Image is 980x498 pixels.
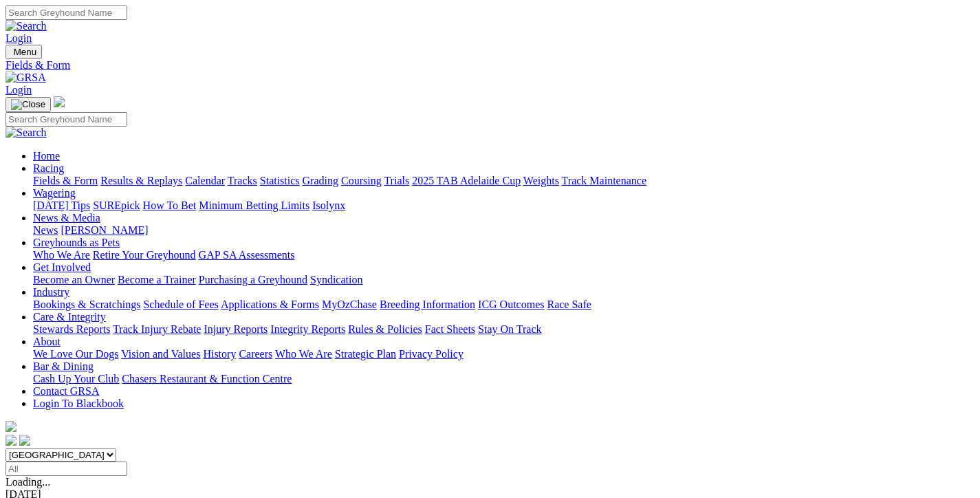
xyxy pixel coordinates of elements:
[33,348,118,360] a: We Love Our Dogs
[33,199,90,211] a: [DATE] Tips
[275,348,332,360] a: Who We Are
[143,299,218,310] a: Schedule of Fees
[100,175,182,186] a: Results & Replays
[33,274,974,286] div: Get Involved
[185,175,225,186] a: Calendar
[399,348,464,360] a: Privacy Policy
[6,462,127,476] input: Select date
[11,99,45,110] img: Close
[384,175,409,186] a: Trials
[270,323,345,335] a: Integrity Reports
[203,348,236,360] a: History
[6,112,127,127] input: Search
[113,323,201,335] a: Track Injury Rebate
[6,72,46,84] img: GRSA
[33,360,94,372] a: Bar & Dining
[478,299,544,310] a: ICG Outcomes
[380,299,475,310] a: Breeding Information
[54,96,65,107] img: logo-grsa-white.png
[33,385,99,397] a: Contact GRSA
[93,249,196,261] a: Retire Your Greyhound
[33,311,106,323] a: Care & Integrity
[93,199,140,211] a: SUREpick
[33,348,974,360] div: About
[33,373,974,385] div: Bar & Dining
[199,249,295,261] a: GAP SA Assessments
[322,299,377,310] a: MyOzChase
[6,421,17,432] img: logo-grsa-white.png
[6,435,17,446] img: facebook.svg
[33,249,974,261] div: Greyhounds as Pets
[425,323,475,335] a: Fact Sheets
[6,127,47,139] img: Search
[228,175,257,186] a: Tracks
[33,373,119,385] a: Cash Up Your Club
[562,175,646,186] a: Track Maintenance
[412,175,521,186] a: 2025 TAB Adelaide Cup
[33,199,974,212] div: Wagering
[335,348,396,360] a: Strategic Plan
[312,199,345,211] a: Isolynx
[310,274,362,285] a: Syndication
[143,199,197,211] a: How To Bet
[33,187,76,199] a: Wagering
[6,59,974,72] a: Fields & Form
[122,373,292,385] a: Chasers Restaurant & Function Centre
[6,6,127,20] input: Search
[6,20,47,32] img: Search
[33,162,64,174] a: Racing
[33,286,69,298] a: Industry
[348,323,422,335] a: Rules & Policies
[199,199,309,211] a: Minimum Betting Limits
[33,398,124,409] a: Login To Blackbook
[19,435,30,446] img: twitter.svg
[6,97,51,112] button: Toggle navigation
[33,224,58,236] a: News
[33,299,140,310] a: Bookings & Scratchings
[199,274,307,285] a: Purchasing a Greyhound
[478,323,541,335] a: Stay On Track
[239,348,272,360] a: Careers
[33,274,115,285] a: Become an Owner
[33,323,974,336] div: Care & Integrity
[6,45,42,59] button: Toggle navigation
[33,150,60,162] a: Home
[33,237,120,248] a: Greyhounds as Pets
[33,175,974,187] div: Racing
[33,249,90,261] a: Who We Are
[523,175,559,186] a: Weights
[260,175,300,186] a: Statistics
[33,212,100,224] a: News & Media
[118,274,196,285] a: Become a Trainer
[6,84,32,96] a: Login
[547,299,591,310] a: Race Safe
[341,175,382,186] a: Coursing
[33,224,974,237] div: News & Media
[303,175,338,186] a: Grading
[6,32,32,44] a: Login
[14,47,36,57] span: Menu
[33,299,974,311] div: Industry
[61,224,148,236] a: [PERSON_NAME]
[6,476,50,488] span: Loading...
[33,261,91,273] a: Get Involved
[204,323,268,335] a: Injury Reports
[221,299,319,310] a: Applications & Forms
[33,323,110,335] a: Stewards Reports
[121,348,200,360] a: Vision and Values
[33,175,98,186] a: Fields & Form
[33,336,61,347] a: About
